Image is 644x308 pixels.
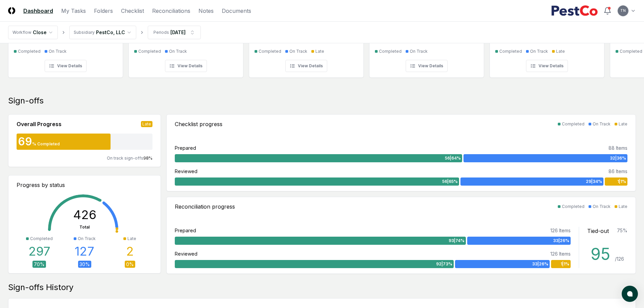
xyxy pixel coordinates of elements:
div: Late [315,48,324,54]
div: Completed [620,48,642,54]
div: 88 Items [609,144,627,151]
div: Completed [259,48,281,54]
a: Reconciliation progressCompletedOn TrackLatePrepared126 Items93|74%33|26%Reviewed126 Items92|73%3... [166,197,636,274]
div: [DATE] [170,29,186,36]
a: My Tasks [61,7,86,15]
div: On Track [289,48,307,54]
span: 56 | 64 % [445,155,461,161]
div: On Track [530,48,548,54]
div: Late [127,236,136,242]
div: Late [619,204,627,210]
span: 1 | 1 % [617,179,626,185]
a: Checklist progressCompletedOn TrackLatePrepared88 Items56|64%32|36%Reviewed86 Items56|65%29|34%1|1% [166,114,636,191]
div: On Track [49,48,67,54]
div: Reviewed [175,250,197,257]
span: 92 | 73 % [436,261,452,267]
div: Completed [18,48,41,54]
span: 98 % [143,156,152,161]
span: 1 | 1 % [560,261,569,267]
div: Workflow [13,29,31,35]
div: Completed [499,48,522,54]
button: View Details [526,60,568,72]
span: 56 | 65 % [442,179,458,185]
button: View Details [406,60,448,72]
div: Reviewed [175,168,197,175]
div: Sign-offs [8,95,636,106]
div: 2 [126,244,134,258]
div: 0 % [125,261,135,268]
div: Subsidiary [74,29,95,35]
span: 29 | 34 % [586,179,602,185]
div: % Completed [32,141,60,147]
div: Overall Progress [17,120,62,128]
div: On Track [593,204,611,210]
div: Periods [153,29,169,35]
div: 70 % [32,261,46,268]
div: 297 [28,244,50,258]
a: Reconciliations [152,7,190,15]
div: Completed [562,121,585,127]
div: Late [619,121,627,127]
img: PestCo logo [551,5,598,16]
img: Logo [8,7,15,14]
button: View Details [285,60,327,72]
div: / 126 [615,255,624,262]
div: 75 % [617,227,627,235]
a: Folders [94,7,113,15]
div: Late [141,121,152,127]
div: On Track [410,48,428,54]
span: On track sign-offs [107,156,143,161]
div: Progress by status [17,181,152,189]
span: 32 | 36 % [610,155,626,161]
div: Completed [30,236,53,242]
span: 93 | 74 % [449,238,464,244]
div: Completed [379,48,402,54]
div: 86 Items [609,168,627,175]
span: 33 | 26 % [532,261,548,267]
div: 126 Items [550,250,571,257]
button: atlas-launcher [622,286,638,302]
div: 95 [591,246,615,262]
a: Checklist [121,7,144,15]
span: 33 | 26 % [553,238,569,244]
nav: breadcrumb [8,26,201,39]
button: View Details [45,60,87,72]
div: Completed [562,204,585,210]
div: Late [556,48,565,54]
div: Prepared [175,227,196,234]
a: Documents [222,7,251,15]
div: 126 Items [550,227,571,234]
button: Periods[DATE] [148,26,201,39]
a: Dashboard [23,7,53,15]
button: TN [617,5,629,17]
a: Notes [198,7,214,15]
div: Prepared [175,144,196,151]
div: Reconciliation progress [175,203,235,211]
div: Tied-out [587,227,609,235]
div: On Track [593,121,611,127]
div: On Track [169,48,187,54]
button: View Details [165,60,207,72]
div: 69 [17,136,32,147]
div: Completed [138,48,161,54]
div: Sign-offs History [8,282,636,293]
div: Checklist progress [175,120,222,128]
span: TN [620,8,626,13]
